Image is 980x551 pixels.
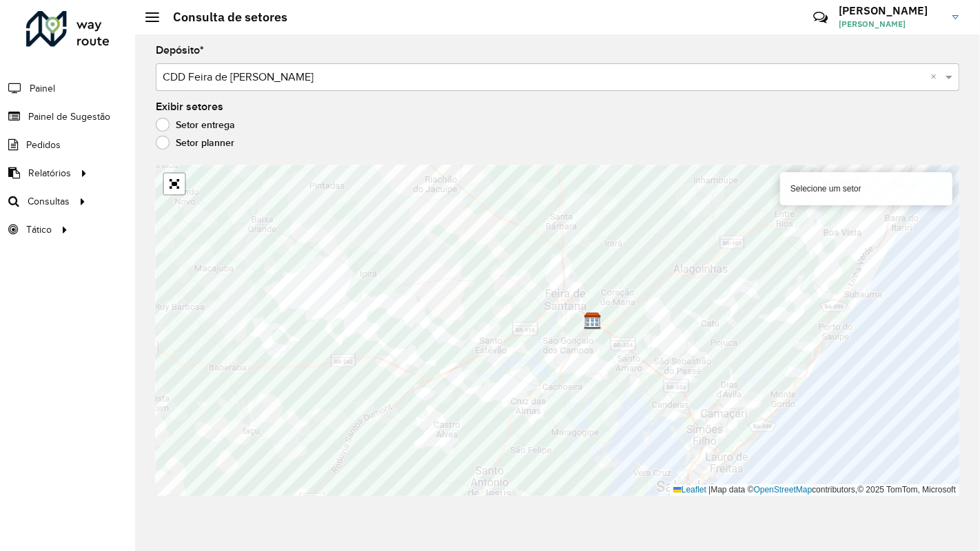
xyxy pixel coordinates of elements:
[780,172,952,205] div: Selecione um setor
[708,485,711,495] span: |
[839,4,942,17] h3: [PERSON_NAME]
[26,138,61,152] span: Pedidos
[28,194,70,209] span: Consultas
[26,222,52,237] span: Tático
[164,174,185,194] a: Abrir mapa em tela cheia
[30,81,55,96] span: Painel
[673,485,706,495] a: Leaflet
[159,10,287,25] h2: Consulta de setores
[670,484,959,496] div: Map data © contributors,© 2025 TomTom, Microsoft
[28,166,71,180] span: Relatórios
[156,98,223,115] label: Exibir setores
[156,42,204,59] label: Depósito
[156,118,235,132] label: Setor entrega
[156,136,234,149] label: Setor planner
[754,485,813,495] a: OpenStreetMap
[930,69,942,85] span: Clear all
[806,3,835,32] a: Contato Rápido
[28,110,110,124] span: Painel de Sugestão
[839,18,942,30] span: [PERSON_NAME]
